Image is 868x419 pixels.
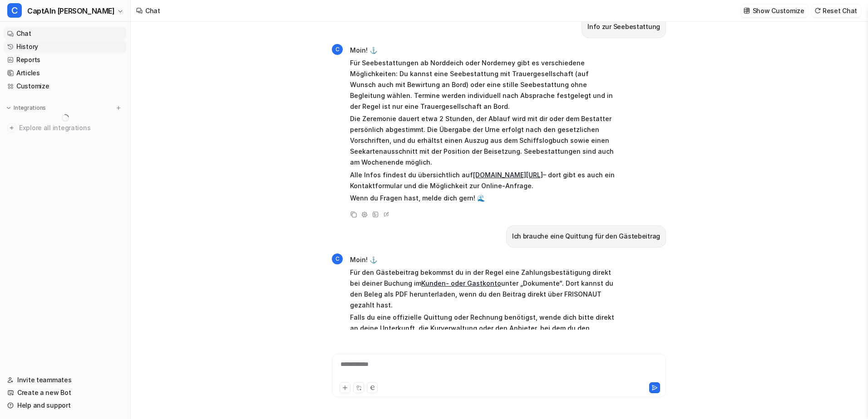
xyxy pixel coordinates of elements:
[7,123,16,132] img: explore all integrations
[587,21,660,32] p: Info zur Seebestattung
[4,27,127,40] a: Chat
[350,254,616,265] p: Moin! ⚓
[350,58,616,112] p: Für Seebestattungen ab Norddeich oder Norderney gibt es verschiedene Möglichkeiten: Du kannst ein...
[350,45,616,56] p: Moin! ⚓
[19,121,123,135] span: Explore all integrations
[512,231,660,242] p: Ich brauche eine Quittung für den Gästebeitrag
[4,67,127,79] a: Articles
[421,279,501,287] a: Kunden- oder Gastkonto
[4,103,49,112] button: Integrations
[115,105,122,111] img: menu_add.svg
[4,80,127,93] a: Customize
[350,170,616,191] p: Alle Infos findest du übersichtlich auf – dort gibt es auch ein Kontaktformular und die Möglichke...
[332,44,343,55] span: C
[145,6,160,15] div: Chat
[350,113,616,168] p: Die Zeremonie dauert etwa 2 Stunden, der Ablauf wird mit dir oder dem Bestatter persönlich abgest...
[27,5,115,17] span: CaptAIn [PERSON_NAME]
[814,7,821,14] img: reset
[4,122,127,134] a: Explore all integrations
[350,267,616,311] p: Für den Gästebeitrag bekommst du in der Regel eine Zahlungsbestätigung direkt bei deiner Buchung ...
[744,7,750,14] img: customize
[4,374,127,386] a: Invite teammates
[350,193,616,204] p: Wenn du Fragen hast, melde dich gern! 🌊
[4,54,127,66] a: Reports
[473,171,543,179] a: [DOMAIN_NAME][URL]
[5,105,12,111] img: expand menu
[332,253,343,264] span: C
[812,4,861,17] button: Reset Chat
[4,386,127,399] a: Create a new Bot
[4,40,127,53] a: History
[741,4,808,17] button: Show Customize
[7,3,22,18] span: C
[14,104,46,112] p: Integrations
[753,6,804,15] p: Show Customize
[4,399,127,412] a: Help and support
[350,312,616,356] p: Falls du eine offizielle Quittung oder Rechnung benötigst, wende dich bitte direkt an deine Unter...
